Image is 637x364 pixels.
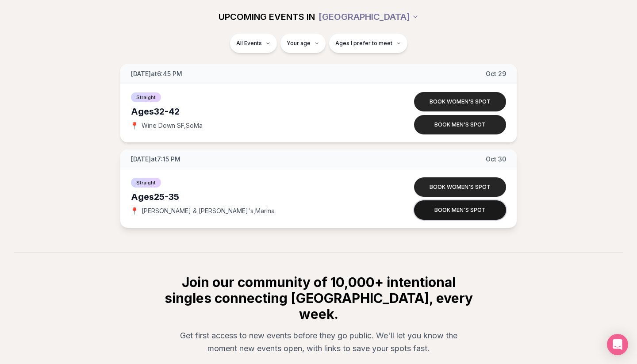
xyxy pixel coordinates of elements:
p: Get first access to new events before they go public. We'll let you know the moment new events op... [170,329,467,355]
button: [GEOGRAPHIC_DATA] [318,7,419,27]
span: [DATE] at 7:15 PM [131,155,180,164]
span: All Events [236,40,262,47]
span: Wine Down SF , SoMa [142,121,203,130]
h2: Join our community of 10,000+ intentional singles connecting [GEOGRAPHIC_DATA], every week. [163,274,474,322]
span: Your age [287,40,311,47]
span: 📍 [131,207,138,215]
button: Book women's spot [414,177,506,197]
button: Book men's spot [414,200,506,220]
span: [DATE] at 6:45 PM [131,69,182,78]
span: Straight [131,92,161,102]
div: Ages 32-42 [131,105,380,118]
div: Ages 25-35 [131,191,380,203]
span: Ages I prefer to meet [335,40,392,47]
span: Oct 30 [486,155,506,164]
button: Book women's spot [414,92,506,111]
button: Book men's spot [414,115,506,134]
button: Your age [280,34,326,53]
div: Open Intercom Messenger [607,334,628,355]
span: Oct 29 [486,69,506,78]
span: UPCOMING EVENTS IN [219,11,315,23]
span: 📍 [131,122,138,129]
button: All Events [230,34,277,53]
button: Ages I prefer to meet [329,34,407,53]
span: [PERSON_NAME] & [PERSON_NAME]'s , Marina [142,207,275,215]
span: Straight [131,178,161,188]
